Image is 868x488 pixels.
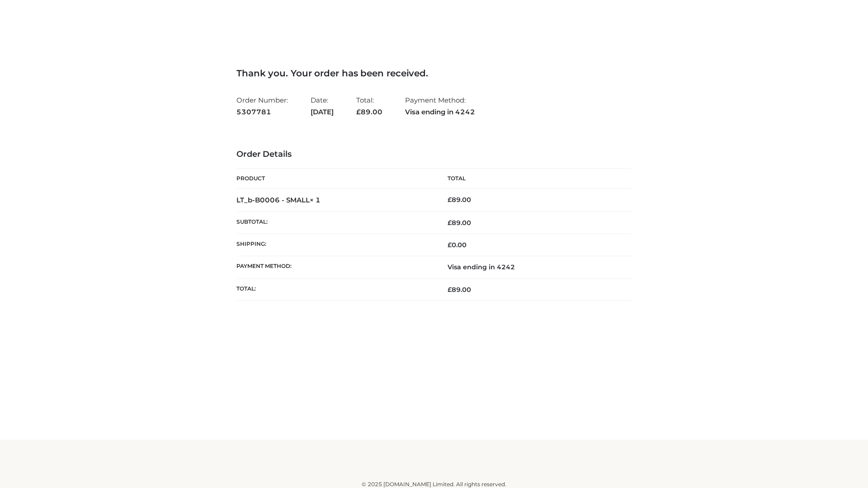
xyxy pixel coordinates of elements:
span: £ [356,108,361,116]
li: Date: [311,92,334,120]
span: 89.00 [448,219,471,227]
li: Order Number: [236,92,288,120]
span: £ [448,286,452,294]
th: Payment method: [236,256,434,278]
th: Total: [236,278,434,300]
th: Subtotal: [236,211,434,234]
td: Visa ending in 4242 [434,256,632,278]
strong: × 1 [310,196,321,204]
span: £ [448,196,452,204]
bdi: 89.00 [448,196,471,204]
li: Payment Method: [405,92,475,120]
span: 89.00 [356,108,382,116]
th: Product [236,169,434,189]
li: Total: [356,92,382,120]
strong: LT_b-B0006 - SMALL [236,196,321,204]
th: Total [434,169,632,189]
strong: [DATE] [311,106,334,118]
strong: Visa ending in 4242 [405,106,475,118]
span: 89.00 [448,286,471,294]
span: £ [448,241,452,249]
strong: 5307781 [236,106,288,118]
th: Shipping: [236,234,434,256]
h3: Order Details [236,150,632,160]
h3: Thank you. Your order has been received. [236,68,632,79]
bdi: 0.00 [448,241,467,249]
span: £ [448,219,452,227]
